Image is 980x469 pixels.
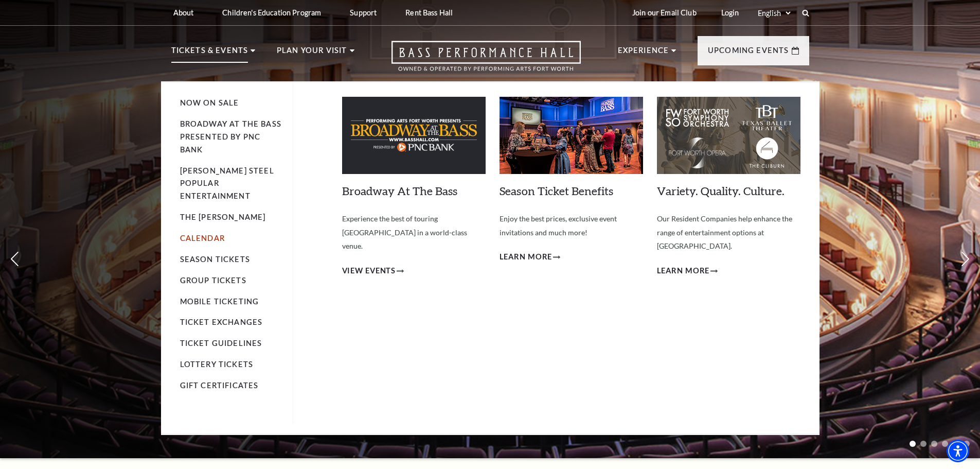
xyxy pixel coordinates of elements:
p: Experience the best of touring [GEOGRAPHIC_DATA] in a world-class venue. [342,212,486,253]
a: Ticket Exchanges [180,318,263,326]
span: Learn More [657,265,710,277]
a: Broadway At The Bass presented by PNC Bank [180,119,281,154]
a: Group Tickets [180,276,246,285]
p: Rent Bass Hall [405,8,453,17]
p: About [173,8,194,17]
span: Learn More [500,251,553,264]
img: Season Ticket Benefits [500,97,643,174]
a: Ticket Guidelines [180,339,262,348]
a: Now On Sale [180,98,239,107]
p: Experience [618,44,669,63]
p: Enjoy the best prices, exclusive event invitations and much more! [500,212,643,239]
a: Gift Certificates [180,381,259,390]
a: Open this option [354,41,618,81]
p: Our Resident Companies help enhance the range of entertainment options at [GEOGRAPHIC_DATA]. [657,212,800,253]
select: Select: [756,8,792,18]
a: Learn More Season Ticket Benefits [500,251,561,264]
a: The [PERSON_NAME] [180,213,266,221]
p: Upcoming Events [708,44,789,63]
a: View Events [342,265,404,277]
a: Mobile Ticketing [180,297,259,306]
a: Season Tickets [180,255,250,264]
a: [PERSON_NAME] Steel Popular Entertainment [180,166,274,201]
a: Variety. Quality. Culture. [657,184,785,198]
p: Tickets & Events [171,44,248,63]
div: Accessibility Menu [947,440,969,462]
a: Calendar [180,234,225,242]
p: Children's Education Program [222,8,321,17]
a: Broadway At The Bass [342,184,457,198]
p: Support [350,8,377,17]
p: Plan Your Visit [277,44,347,63]
img: Variety. Quality. Culture. [657,97,800,174]
a: Season Ticket Benefits [500,184,613,198]
span: View Events [342,265,396,277]
a: Learn More Variety. Quality. Culture. [657,265,718,277]
img: Broadway At The Bass [342,97,486,174]
a: Lottery Tickets [180,360,254,369]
